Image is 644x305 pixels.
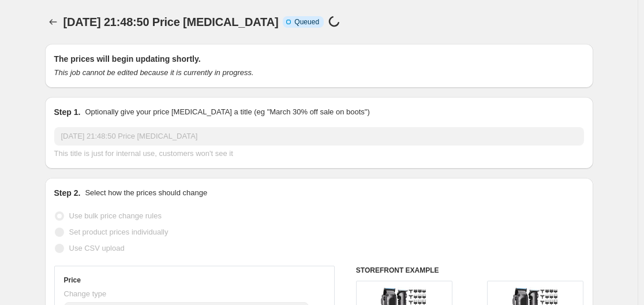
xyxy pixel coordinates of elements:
h6: STOREFRONT EXAMPLE [356,266,584,275]
button: Price change jobs [45,14,61,30]
span: Use bulk price change rules [69,211,162,220]
span: [DATE] 21:48:50 Price [MEDICAL_DATA] [63,16,279,28]
h2: Step 1. [54,106,81,118]
span: This title is just for internal use, customers won't see it [54,149,233,158]
h2: Step 2. [54,187,81,199]
h2: The prices will begin updating shortly. [54,53,584,65]
i: This job cannot be edited because it is currently in progress. [54,68,254,77]
span: Use CSV upload [69,244,125,252]
span: Change type [64,289,107,298]
p: Select how the prices should change [85,187,207,199]
input: 30% off holiday sale [54,127,584,146]
p: Optionally give your price [MEDICAL_DATA] a title (eg "March 30% off sale on boots") [85,106,369,118]
span: Set product prices individually [69,228,169,236]
h3: Price [64,276,81,285]
span: Queued [294,17,319,27]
